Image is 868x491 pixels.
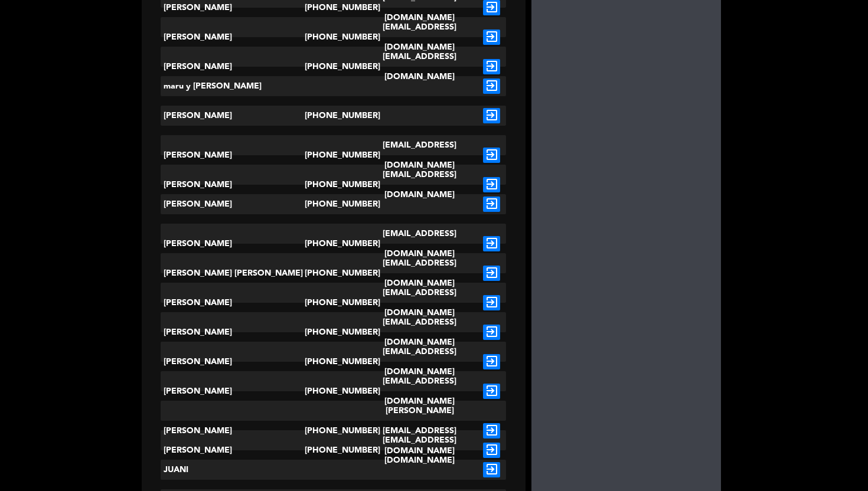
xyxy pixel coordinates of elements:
i: exit_to_app [483,59,500,74]
div: [EMAIL_ADDRESS][DOMAIN_NAME] [362,17,477,57]
div: [PERSON_NAME][EMAIL_ADDRESS][DOMAIN_NAME] [362,401,477,461]
div: [PERSON_NAME] [161,194,305,214]
div: [PHONE_NUMBER] [305,253,363,293]
i: exit_to_app [483,325,500,340]
i: exit_to_app [483,148,500,163]
div: [PERSON_NAME] [161,283,305,323]
div: [PERSON_NAME] [161,47,305,87]
div: [PHONE_NUMBER] [305,312,363,352]
div: [EMAIL_ADDRESS][DOMAIN_NAME] [362,342,477,382]
i: exit_to_app [483,108,500,123]
div: [PHONE_NUMBER] [305,17,363,57]
div: [PHONE_NUMBER] [305,224,363,264]
i: exit_to_app [483,236,500,251]
div: [PERSON_NAME] [161,371,305,411]
div: [PHONE_NUMBER] [305,165,363,205]
div: [PERSON_NAME] [161,342,305,382]
div: [EMAIL_ADDRESS][DOMAIN_NAME] [362,312,477,352]
div: [EMAIL_ADDRESS][DOMAIN_NAME] [362,224,477,264]
i: exit_to_app [483,354,500,369]
div: [PERSON_NAME] [161,135,305,175]
div: [PERSON_NAME] [161,312,305,352]
div: [PERSON_NAME] [161,165,305,205]
div: [EMAIL_ADDRESS][DOMAIN_NAME] [362,135,477,175]
div: [PHONE_NUMBER] [305,194,363,214]
i: exit_to_app [483,423,500,438]
i: exit_to_app [483,295,500,310]
div: [PERSON_NAME] [161,224,305,264]
div: [PHONE_NUMBER] [305,401,363,461]
i: exit_to_app [483,30,500,45]
div: [PHONE_NUMBER] [305,135,363,175]
i: exit_to_app [483,197,500,212]
div: [EMAIL_ADDRESS][DOMAIN_NAME] [362,371,477,411]
div: [EMAIL_ADDRESS][DOMAIN_NAME] [362,165,477,205]
div: JUANI [161,460,305,480]
i: exit_to_app [483,78,500,94]
div: [PERSON_NAME] [161,430,305,470]
i: exit_to_app [483,462,500,477]
div: [PHONE_NUMBER] [305,342,363,382]
div: [PHONE_NUMBER] [305,47,363,87]
div: [PERSON_NAME] [161,17,305,57]
div: [EMAIL_ADDRESS][DOMAIN_NAME] [362,47,477,87]
div: [EMAIL_ADDRESS][DOMAIN_NAME] [362,253,477,293]
div: [PERSON_NAME] [161,401,305,461]
div: [EMAIL_ADDRESS][DOMAIN_NAME] [362,283,477,323]
div: [PHONE_NUMBER] [305,371,363,411]
div: maru y [PERSON_NAME] [161,76,305,96]
div: [EMAIL_ADDRESS][DOMAIN_NAME] [362,430,477,470]
div: [PERSON_NAME] [PERSON_NAME] [161,253,305,293]
div: [PHONE_NUMBER] [305,430,363,470]
i: exit_to_app [483,177,500,192]
div: [PERSON_NAME] [161,106,305,126]
i: exit_to_app [483,443,500,458]
div: [PHONE_NUMBER] [305,106,363,126]
div: [PHONE_NUMBER] [305,283,363,323]
i: exit_to_app [483,384,500,399]
i: exit_to_app [483,266,500,281]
